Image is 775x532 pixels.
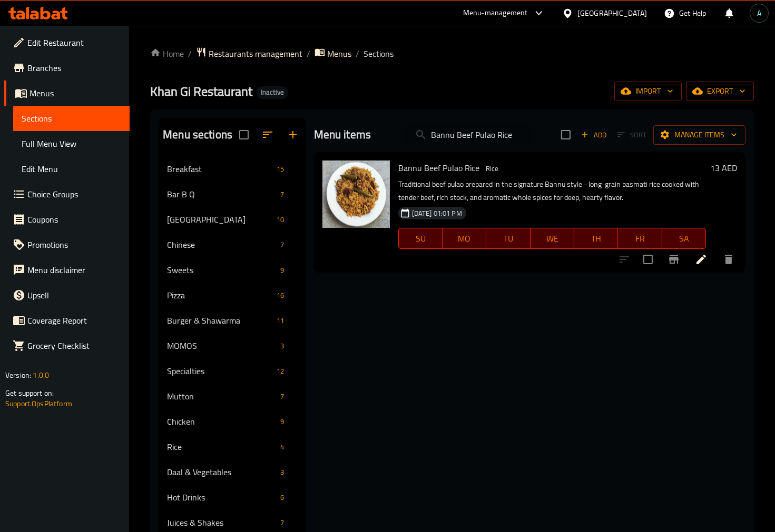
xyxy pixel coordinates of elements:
[716,247,741,272] button: delete
[276,491,288,504] div: items
[167,289,272,302] div: Pizza
[167,163,272,175] div: Breakfast
[22,137,121,150] span: Full Menu View
[276,516,288,529] div: items
[163,127,232,143] h2: Menu sections
[272,215,288,225] span: 10
[555,124,577,146] span: Select section
[408,208,466,218] span: [DATE] 01:01 PM
[653,125,745,145] button: Manage items
[662,128,737,142] span: Manage items
[4,30,130,55] a: Edit Restaurant
[167,390,276,403] span: Mutton
[482,163,503,175] div: Rice
[27,36,121,49] span: Edit Restaurant
[159,156,305,182] div: Breakfast15
[257,86,288,99] div: Inactive
[398,178,706,204] p: Traditional beef pulao prepared in the signature Bannu style - long-grain basmati rice cooked wit...
[159,207,305,232] div: [GEOGRAPHIC_DATA]10
[757,7,761,19] span: A
[167,213,272,226] span: [GEOGRAPHIC_DATA]
[27,238,121,251] span: Promotions
[233,124,255,146] span: Select all sections
[276,189,288,199] span: 7
[710,160,737,175] h6: 13 AED
[272,164,288,174] span: 15
[159,459,305,485] div: Daal & Vegetables3
[322,160,390,228] img: Bannu Beef Pulao Rice
[159,384,305,409] div: Mutton7
[662,228,706,249] button: SA
[27,188,121,200] span: Choice Groups
[257,88,288,97] span: Inactive
[5,368,31,382] span: Version:
[4,333,130,358] a: Grocery Checklist
[30,87,121,99] span: Menus
[4,207,130,232] a: Coupons
[13,156,130,182] a: Edit Menu
[614,82,682,101] button: import
[272,163,288,175] div: items
[150,79,252,103] span: Khan Gi Restaurant
[618,228,662,249] button: FR
[150,47,754,61] nav: breadcrumb
[276,339,288,352] div: items
[27,314,121,327] span: Coverage Report
[167,365,272,377] span: Specialties
[611,127,653,143] span: Select section first
[27,289,121,302] span: Upsell
[463,7,528,19] div: Menu-management
[406,126,531,144] input: search
[447,231,482,246] span: MO
[27,339,121,352] span: Grocery Checklist
[167,440,276,453] span: Rice
[577,7,647,19] div: [GEOGRAPHIC_DATA]
[574,228,618,249] button: TH
[167,213,272,226] div: Chaska Point
[167,238,276,251] span: Chinese
[167,466,276,478] span: Daal & Vegetables
[623,85,673,98] span: import
[272,316,288,326] span: 11
[276,415,288,428] div: items
[276,467,288,477] span: 3
[276,265,288,275] span: 9
[327,47,351,60] span: Menus
[272,314,288,327] div: items
[482,163,503,175] span: Rice
[577,127,611,143] span: Add item
[167,314,272,327] div: Burger & Shawarma
[276,493,288,503] span: 6
[578,231,614,246] span: TH
[167,516,276,529] span: Juices & Shakes
[159,485,305,510] div: Hot Drinks6
[159,333,305,358] div: MOMOS3
[22,112,121,125] span: Sections
[398,228,443,249] button: SU
[364,47,394,60] span: Sections
[159,257,305,283] div: Sweets9
[276,518,288,528] span: 7
[27,62,121,74] span: Branches
[661,247,686,272] button: Branch-specific-item
[276,341,288,351] span: 3
[167,264,276,276] div: Sweets
[272,366,288,376] span: 12
[5,397,72,410] a: Support.OpsPlatform
[622,231,658,246] span: FR
[167,415,276,428] div: Chicken
[276,264,288,276] div: items
[276,240,288,250] span: 7
[272,213,288,226] div: items
[159,358,305,384] div: Specialties12
[5,386,54,400] span: Get support on:
[167,491,276,504] span: Hot Drinks
[4,232,130,257] a: Promotions
[694,85,745,98] span: export
[490,231,526,246] span: TU
[209,47,302,60] span: Restaurants management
